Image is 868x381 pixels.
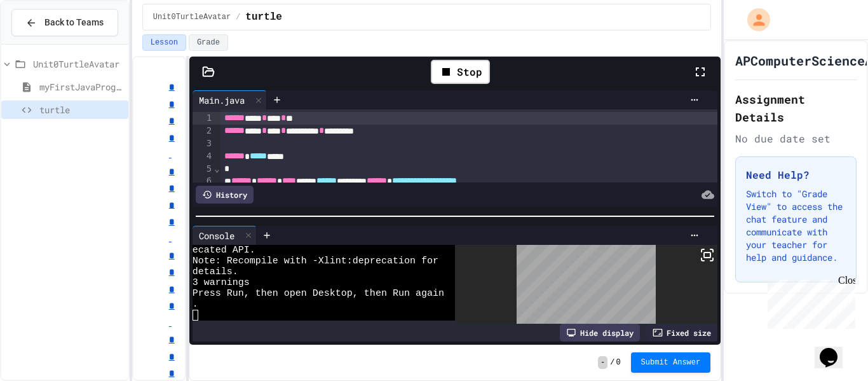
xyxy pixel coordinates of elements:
[763,275,855,329] iframe: chat widget
[236,12,240,22] span: /
[616,357,620,368] span: 0
[193,277,250,288] span: 3 warnings
[560,324,640,342] div: Hide display
[193,90,267,109] div: Main.java
[193,229,241,242] div: Console
[193,163,214,176] div: 5
[189,34,228,51] button: Grade
[193,267,238,277] span: details.
[39,103,123,116] span: turtle
[193,175,214,188] div: 6
[193,150,214,163] div: 4
[598,356,607,369] span: -
[193,112,214,125] div: 1
[193,256,438,267] span: Note: Recompile with -Xlint:deprecation for
[631,352,711,373] button: Submit Answer
[39,80,123,94] span: myFirstJavaProgram
[641,357,701,368] span: Submit Answer
[11,9,118,36] button: Back to Teams
[734,5,773,34] div: My Account
[193,299,198,310] span: .
[431,60,490,84] div: Stop
[746,167,846,183] h3: Need Help?
[44,16,104,29] span: Back to Teams
[735,131,857,146] div: No due date set
[142,34,186,51] button: Lesson
[193,226,257,245] div: Console
[5,5,88,81] div: Chat with us now!Close
[214,163,220,174] span: Fold line
[153,12,231,22] span: Unit0TurtleAvatar
[193,94,251,107] div: Main.java
[735,90,857,126] h2: Assignment Details
[815,330,855,368] iframe: chat widget
[746,188,846,264] p: Switch to "Grade View" to access the chat feature and communicate with your teacher for help and ...
[193,245,255,256] span: ecated API.
[33,57,123,71] span: Unit0TurtleAvatar
[646,324,717,342] div: Fixed size
[193,288,444,299] span: Press Run, then open Desktop, then Run again
[193,137,214,150] div: 3
[196,186,254,204] div: History
[245,10,282,25] span: turtle
[193,125,214,137] div: 2
[610,357,614,368] span: /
